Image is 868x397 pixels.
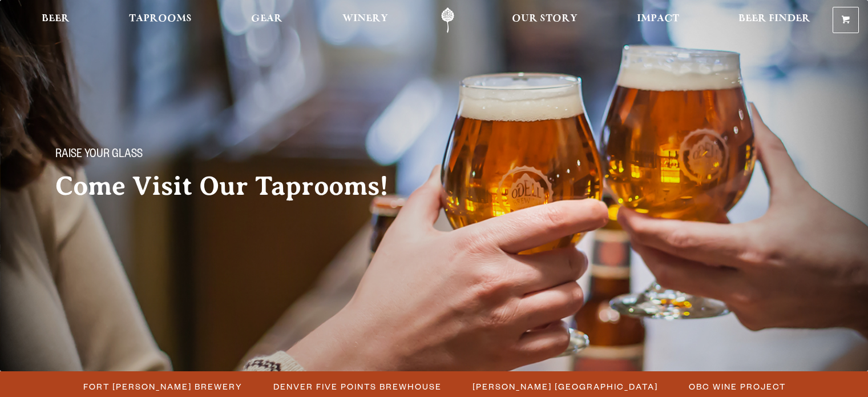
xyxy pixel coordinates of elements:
[689,378,786,395] span: OBC Wine Project
[473,378,658,395] span: [PERSON_NAME] [GEOGRAPHIC_DATA]
[129,14,192,23] span: Taprooms
[504,7,585,33] a: Our Story
[267,378,447,395] a: Denver Five Points Brewhouse
[34,7,77,33] a: Beer
[42,14,70,23] span: Beer
[637,14,679,23] span: Impact
[55,148,143,163] span: Raise your glass
[273,378,442,395] span: Denver Five Points Brewhouse
[122,7,199,33] a: Taprooms
[426,7,469,33] a: Odell Home
[55,172,411,200] h2: Come Visit Our Taprooms!
[731,7,818,33] a: Beer Finder
[738,14,810,23] span: Beer Finder
[251,14,282,23] span: Gear
[335,7,395,33] a: Winery
[466,378,664,395] a: [PERSON_NAME] [GEOGRAPHIC_DATA]
[76,378,248,395] a: Fort [PERSON_NAME] Brewery
[244,7,290,33] a: Gear
[629,7,687,33] a: Impact
[682,378,792,395] a: OBC Wine Project
[342,14,388,23] span: Winery
[512,14,578,23] span: Our Story
[83,378,243,395] span: Fort [PERSON_NAME] Brewery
